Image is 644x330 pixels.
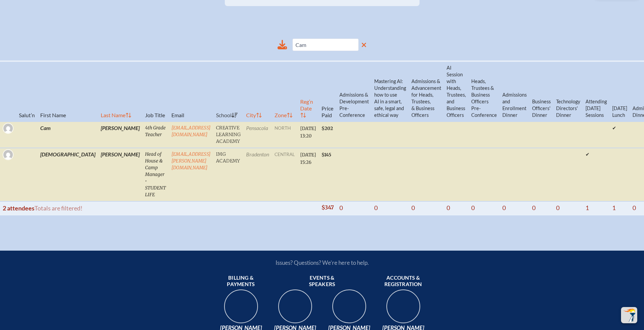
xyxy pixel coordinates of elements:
button: Scroll Top [621,307,637,323]
p: Issues? Questions? We’re here to help. [203,259,441,266]
th: Business Officers' Dinner [529,61,553,122]
th: Last Name [98,61,142,122]
th: Zone [272,61,297,122]
td: central [272,148,297,201]
span: $202 [321,126,333,131]
th: 1 [583,201,610,215]
th: City [243,61,272,122]
th: [DATE] Lunch [610,61,630,122]
th: Admissions and Enrollment Dinner [500,61,529,122]
th: Admissions & Advancement for Heads, Trustees, & Business Officers [409,61,444,122]
th: 0 [337,201,372,215]
td: north [272,122,297,148]
td: Creative Learning Academy [213,122,243,148]
th: Price Paid [319,61,337,122]
img: Gravatar [3,150,13,159]
th: Attending [DATE] Sessions [583,61,610,122]
span: [DATE] 13:20 [300,126,316,139]
th: 0 [409,201,444,215]
span: [DATE] 15:26 [300,152,316,165]
td: [DEMOGRAPHIC_DATA] [38,148,98,201]
span: ✔ [612,125,616,131]
td: [PERSON_NAME] [98,148,142,201]
th: Reg’n Date [297,61,319,122]
th: 0 [469,201,500,215]
th: Job Title [142,61,169,122]
th: Email [169,61,213,122]
th: Salut’n [16,61,38,122]
span: Events & speakers [298,275,347,288]
th: AI Session with Heads, Trustees, and Business Officers [444,61,469,122]
img: To the top [622,308,636,322]
th: 0 [500,201,529,215]
input: Keyword Filter [292,39,359,51]
td: Head of House & Camp Manager • STUDENT LIFE [142,148,169,201]
th: 0 [529,201,553,215]
span: Billing & payments [217,275,265,288]
th: First Name [38,61,98,122]
th: 0 [553,201,583,215]
th: Admissions & Development Pre-Conference [337,61,372,122]
th: Heads, Trustees & Business Officers Pre-Conference [469,61,500,122]
td: Pensacola [243,122,272,148]
div: Download to CSV [278,40,287,50]
span: Totals are filtered! [34,204,82,212]
img: Gravatar [3,124,13,133]
th: 0 [372,201,409,215]
td: [PERSON_NAME] [98,122,142,148]
th: 1 [610,201,630,215]
a: [EMAIL_ADDRESS][DOMAIN_NAME] [171,125,211,137]
th: Technology Directors' Dinner [553,61,583,122]
span: $145 [321,152,331,158]
span: ✔ [586,151,590,157]
th: 0 [444,201,469,215]
td: 4th Grade Teacher [142,122,169,148]
th: $347 [319,201,337,215]
td: Bradenton [243,148,272,201]
th: Mastering AI: Understanding how to use AI in a smart, safe, legal and ethical way [372,61,409,122]
span: Accounts & registration [379,275,428,288]
td: Cam [38,122,98,148]
td: IMG Academy [213,148,243,201]
a: [EMAIL_ADDRESS][PERSON_NAME][DOMAIN_NAME] [171,151,211,171]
